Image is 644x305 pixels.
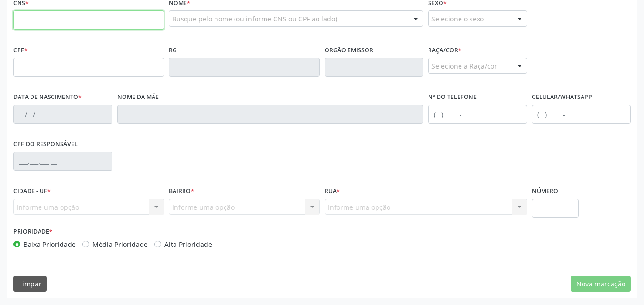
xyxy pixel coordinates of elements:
label: Média Prioridade [92,239,148,249]
input: (__) _____-_____ [532,105,631,124]
span: Busque pelo nome (ou informe CNS ou CPF ao lado) [172,14,337,24]
label: Nº do Telefone [428,90,477,105]
label: Baixa Prioridade [23,239,76,249]
label: CPF do responsável [13,137,78,152]
button: Nova marcação [571,276,631,292]
label: CPF [13,43,28,58]
input: __/__/____ [13,105,112,124]
input: ___.___.___-__ [13,152,112,171]
input: (__) _____-_____ [428,105,527,124]
span: Selecione a Raça/cor [431,61,497,71]
label: Rua [325,184,340,199]
label: Órgão emissor [325,43,373,58]
label: Celular/WhatsApp [532,90,592,105]
label: Nome da mãe [117,90,159,105]
span: Selecione o sexo [431,14,484,24]
label: Raça/cor [428,43,461,58]
label: Data de nascimento [13,90,82,105]
label: Bairro [169,184,194,199]
label: RG [169,43,177,58]
label: Número [532,184,558,199]
label: Alta Prioridade [164,239,212,249]
label: Cidade - UF [13,184,51,199]
label: Prioridade [13,225,52,239]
